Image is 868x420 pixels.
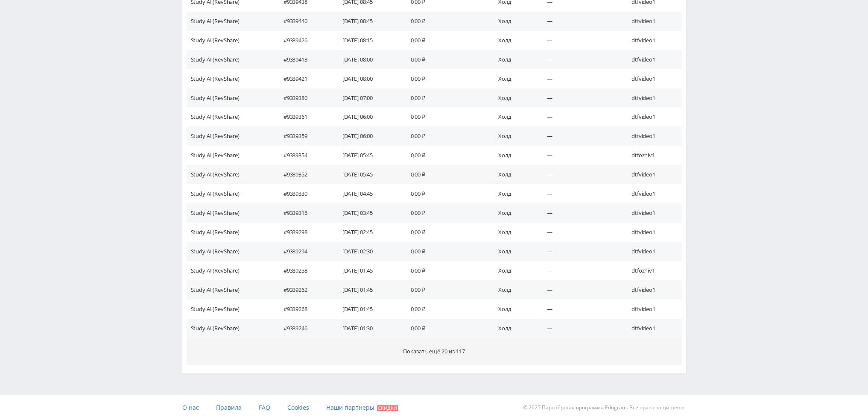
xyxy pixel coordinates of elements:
td: #9339298 [275,223,334,242]
td: Study AI (RevShare) [187,319,275,338]
td: Study AI (RevShare) [187,50,275,69]
span: Наши партнеры [326,403,374,411]
td: [DATE] 08:45 [334,12,402,31]
td: 0,00 ₽ [402,107,489,126]
td: Холд [490,300,538,319]
td: Study AI (RevShare) [187,280,275,300]
td: #9339246 [275,319,334,338]
td: dtfvideo1 [623,223,682,242]
td: [DATE] 08:00 [334,69,402,88]
td: 0,00 ₽ [402,88,489,108]
td: 0,00 ₽ [402,31,489,50]
td: dtfvideo1 [623,126,682,146]
td: — [538,146,623,165]
td: #9339268 [275,300,334,319]
td: Холд [490,203,538,223]
td: Study AI (RevShare) [187,146,275,165]
td: Холд [490,88,538,108]
td: 0,00 ₽ [402,300,489,319]
td: dtfvideo1 [623,12,682,31]
td: Study AI (RevShare) [187,88,275,108]
td: [DATE] 07:00 [334,88,402,108]
td: Холд [490,126,538,146]
td: [DATE] 08:00 [334,50,402,69]
td: Холд [490,319,538,338]
td: — [538,31,623,50]
td: 0,00 ₽ [402,126,489,146]
span: Cookies [287,403,309,411]
td: 0,00 ₽ [402,280,489,300]
td: 0,00 ₽ [402,242,489,261]
td: dtfvideo1 [623,280,682,300]
td: 0,00 ₽ [402,69,489,88]
td: dtfvideo1 [623,242,682,261]
span: FAQ [259,403,270,411]
td: 0,00 ₽ [402,223,489,242]
td: [DATE] 01:45 [334,261,402,280]
td: Study AI (RevShare) [187,126,275,146]
td: — [538,319,623,338]
td: Холд [490,31,538,50]
td: Холд [490,165,538,184]
td: — [538,184,623,203]
td: 0,00 ₽ [402,50,489,69]
td: 0,00 ₽ [402,184,489,203]
td: #9339421 [275,69,334,88]
td: dtfozhiv1 [623,146,682,165]
td: — [538,300,623,319]
td: Study AI (RevShare) [187,165,275,184]
td: [DATE] 08:15 [334,31,402,50]
td: Холд [490,107,538,126]
td: Study AI (RevShare) [187,31,275,50]
span: Показать ещё 20 из 117 [403,347,465,355]
td: 0,00 ₽ [402,165,489,184]
td: [DATE] 06:00 [334,107,402,126]
td: Study AI (RevShare) [187,107,275,126]
td: dtfvideo1 [623,165,682,184]
td: [DATE] 02:30 [334,242,402,261]
td: — [538,261,623,280]
td: dtfvideo1 [623,319,682,338]
td: — [538,12,623,31]
td: Study AI (RevShare) [187,203,275,223]
td: Холд [490,184,538,203]
td: [DATE] 04:45 [334,184,402,203]
td: #9339413 [275,50,334,69]
td: — [538,107,623,126]
td: #9339361 [275,107,334,126]
td: Холд [490,223,538,242]
td: — [538,223,623,242]
td: — [538,50,623,69]
td: — [538,88,623,108]
td: dtfvideo1 [623,300,682,319]
td: #9339294 [275,242,334,261]
td: [DATE] 06:00 [334,126,402,146]
td: [DATE] 01:45 [334,280,402,300]
td: #9339330 [275,184,334,203]
td: 0,00 ₽ [402,203,489,223]
td: 0,00 ₽ [402,12,489,31]
td: Холд [490,50,538,69]
td: — [538,165,623,184]
td: dtfozhiv1 [623,261,682,280]
td: 0,00 ₽ [402,319,489,338]
td: Study AI (RevShare) [187,223,275,242]
td: dtfvideo1 [623,88,682,108]
span: Скидки [377,405,398,411]
td: Холд [490,12,538,31]
td: Study AI (RevShare) [187,12,275,31]
td: Study AI (RevShare) [187,184,275,203]
td: #9339440 [275,12,334,31]
td: #9339262 [275,280,334,300]
td: — [538,126,623,146]
td: — [538,242,623,261]
td: Study AI (RevShare) [187,300,275,319]
td: #9339426 [275,31,334,50]
span: О нас [182,403,199,411]
td: — [538,203,623,223]
td: Холд [490,261,538,280]
td: [DATE] 01:30 [334,319,402,338]
td: dtfvideo1 [623,184,682,203]
td: Study AI (RevShare) [187,242,275,261]
span: Правила [216,403,242,411]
